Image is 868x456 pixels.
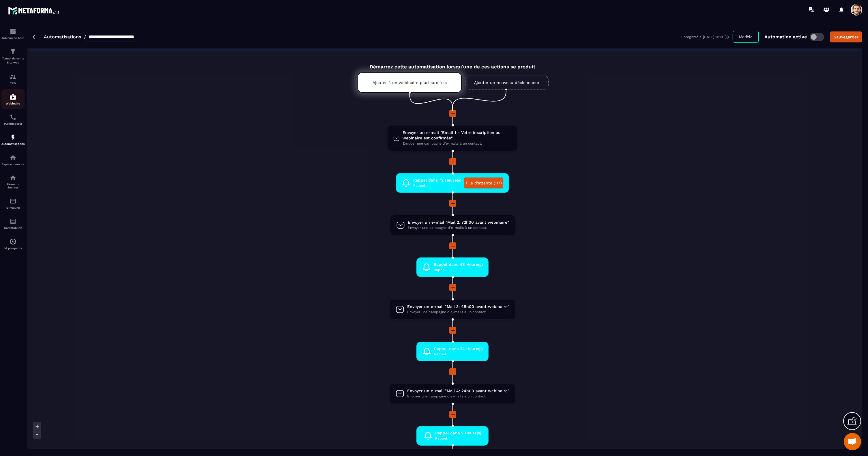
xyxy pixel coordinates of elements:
[434,267,483,273] span: Rappel.
[681,34,733,40] div: Enregistré à
[407,394,509,399] span: Envoyer une campagne d'e-mails à un contact.
[84,34,86,40] span: /
[1,226,25,229] p: Comptabilité
[1,69,25,89] a: formationformationCRM
[1,122,25,125] p: Planificateur
[733,31,759,43] button: Modèle
[407,304,509,309] span: Envoyer un e-mail "Mail 3: 48h00 avant webinaire"
[1,183,25,189] p: Réseaux Sociaux
[10,174,16,181] img: social-network
[408,220,509,225] span: Envoyer un e-mail "Mail 2: 72h00 avant webinaire"
[343,57,562,70] div: Démarrez cette automatisation lorsqu'une de ces actions se produit
[434,352,483,357] span: Rappel.
[1,193,25,214] a: emailemailE-mailing
[10,218,16,225] img: accountant
[1,82,25,85] p: CRM
[1,214,25,234] a: accountantaccountantComptabilité
[403,141,512,146] span: Envoyer une campagne d'e-mails à un contact.
[10,73,16,80] img: formation
[10,28,16,35] img: formation
[10,134,16,141] img: automations
[10,238,16,245] img: automations
[834,34,858,40] div: Sauvegarder
[434,346,483,352] span: Rappel dans 24 Heure(s)
[10,48,16,55] img: formation
[408,225,509,231] span: Envoyer une campagne d'e-mails à un contact.
[407,388,509,394] span: Envoyer un e-mail "Mail 4: 24h00 avant webinaire"
[10,198,16,205] img: email
[764,34,807,40] p: Automation active
[703,35,723,39] p: [DATE] 11:19
[830,31,862,42] button: Sauvegarder
[1,109,25,130] a: schedulerschedulerPlanificateur
[1,130,25,150] a: automationsautomationsAutomatisations
[1,162,25,166] p: Espace membre
[1,170,25,193] a: social-networksocial-networkRéseaux Sociaux
[1,142,25,145] p: Automatisations
[413,183,461,188] span: Rappel.
[1,150,25,170] a: automationsautomationsEspace membre
[10,114,16,121] img: scheduler
[1,57,25,65] p: Tunnel de vente Site web
[10,94,16,100] img: automations
[465,76,549,89] a: Ajouter un nouveau déclencheur
[435,430,481,436] span: Rappel dans 2 Heure(s)
[44,34,81,40] a: Automatisations
[1,246,25,250] p: IA prospects
[434,262,483,267] span: Rappel dans 48 Heure(s)
[464,177,503,188] a: File d'attente (117)
[1,44,25,69] a: formationformationTunnel de vente Site web
[1,206,25,209] p: E-mailing
[1,24,25,44] a: formationformationTableau de bord
[844,433,861,450] div: Mở cuộc trò chuyện
[1,36,25,40] p: Tableau de bord
[8,5,60,16] img: logo
[1,102,25,105] p: Webinaire
[1,89,25,109] a: automationsautomationsWebinaire
[413,177,461,183] span: Rappel dans 72 Heure(s)
[10,154,16,161] img: automations
[403,130,512,141] span: Envoyer un e-mail "Email 1 - Votre inscription au webinaire est confirmée"
[435,436,481,441] span: Rappel.
[407,309,509,315] span: Envoyer une campagne d'e-mails à un contact.
[373,80,447,85] p: Ajouter à un webinaire plusieurs fois
[33,35,37,39] img: arrow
